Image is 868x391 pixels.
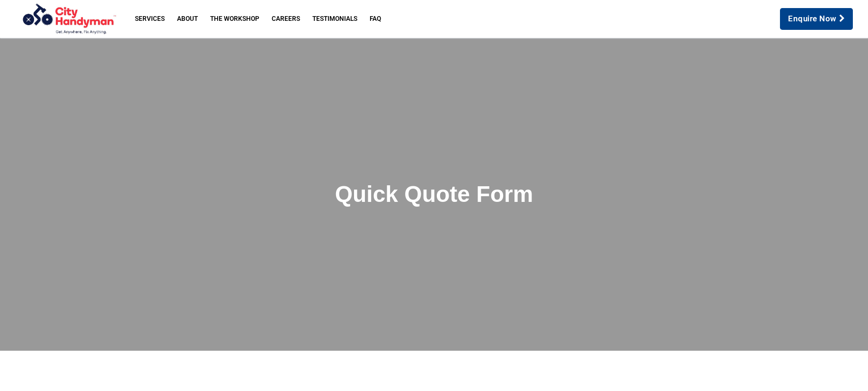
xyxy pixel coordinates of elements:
[210,16,259,22] span: The Workshop
[135,16,165,22] span: Services
[266,10,306,28] a: Careers
[171,10,204,28] a: About
[312,16,357,22] span: Testimonials
[177,16,198,22] span: About
[363,10,387,28] a: FAQ
[370,16,381,22] span: FAQ
[272,16,300,22] span: Careers
[164,181,704,208] h2: Quick Quote Form
[11,3,125,35] img: City Handyman | Melbourne
[204,10,266,28] a: The Workshop
[129,10,171,28] a: Services
[306,10,363,28] a: Testimonials
[780,8,853,30] a: Enquire Now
